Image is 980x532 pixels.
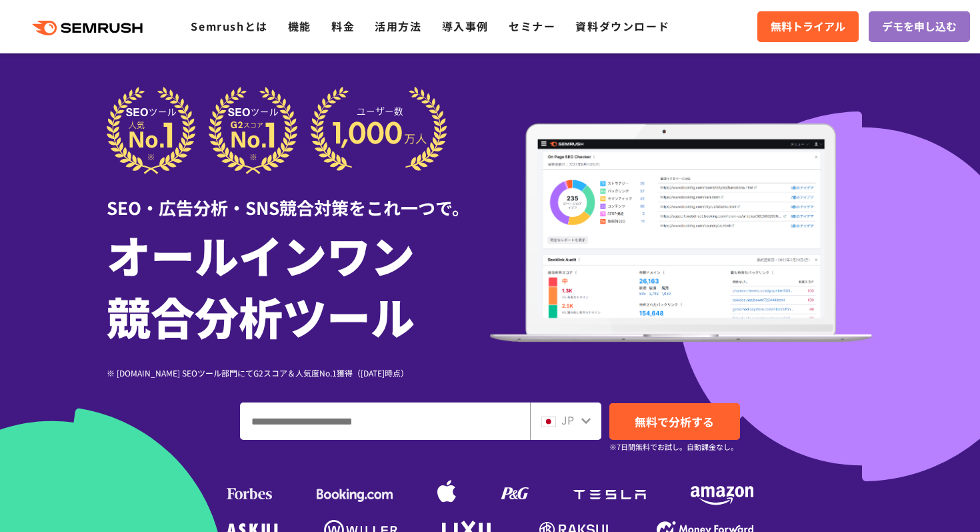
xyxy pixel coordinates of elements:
[757,11,859,42] a: 無料トライアル
[609,403,740,440] a: 無料で分析する
[882,18,957,35] span: デモを申し込む
[375,18,421,34] a: 活用方法
[771,18,845,35] span: 無料トライアル
[609,441,738,453] small: ※7日間無料でお試し。自動課金なし。
[635,413,714,430] span: 無料で分析する
[107,174,490,220] div: SEO・広告分析・SNS競合対策をこれ一つで。
[107,224,490,346] h1: オールインワン 競合分析ツール
[241,403,529,439] input: ドメイン、キーワードまたはURLを入力してください
[509,18,555,34] a: セミナー
[442,18,489,34] a: 導入事例
[561,412,574,428] span: JP
[869,11,970,42] a: デモを申し込む
[288,18,311,34] a: 機能
[575,18,669,34] a: 資料ダウンロード
[107,366,490,379] div: ※ [DOMAIN_NAME] SEOツール部門にてG2スコア＆人気度No.1獲得（[DATE]時点）
[191,18,267,34] a: Semrushとは
[331,18,355,34] a: 料金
